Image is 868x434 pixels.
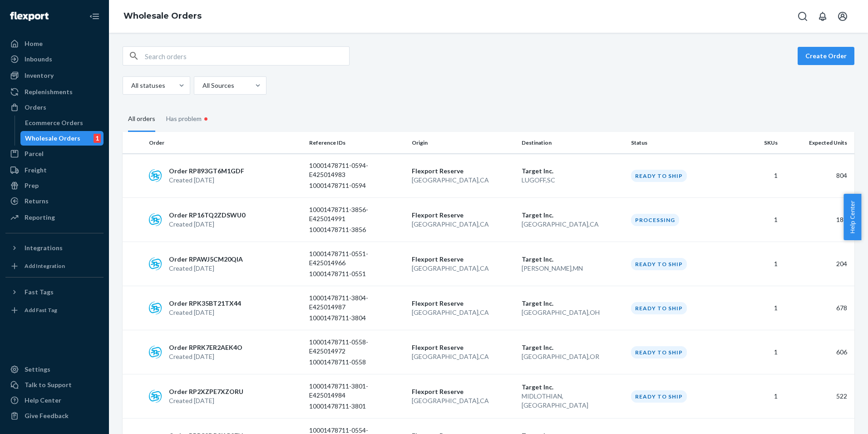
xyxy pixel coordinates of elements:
[149,390,162,403] img: sps-commerce logo
[309,293,382,312] p: 10001478711-3804-E425014987
[116,3,209,30] ol: breadcrumbs
[149,346,162,358] img: sps-commerce logo
[25,149,44,158] div: Parcel
[85,7,104,25] button: Close Navigation
[5,362,104,377] a: Settings
[843,194,861,240] button: Help Center
[309,313,382,323] p: 10001478711-3804
[5,285,104,299] button: Fast Tags
[730,330,781,374] td: 1
[412,308,514,317] p: [GEOGRAPHIC_DATA] , CA
[25,197,49,206] div: Returns
[309,181,382,190] p: 10001478711-0594
[25,118,83,127] div: Ecommerce Orders
[169,255,243,264] p: Order RPAWJ5CM20QIA
[309,382,382,400] p: 10001478711-3801-E425014984
[25,39,43,48] div: Home
[169,396,243,405] p: Created [DATE]
[5,303,104,318] a: Add Fast Tag
[5,210,104,225] a: Reporting
[814,7,832,25] button: Open notifications
[309,269,382,278] p: 10001478711-0551
[5,393,104,408] a: Help Center
[20,131,104,146] a: Wholesale Orders1
[5,146,104,161] a: Parcel
[145,47,349,65] input: Search orders
[130,81,131,90] input: All statuses
[25,134,80,143] div: Wholesale Orders
[25,262,65,270] div: Add Integration
[412,264,514,273] p: [GEOGRAPHIC_DATA] , CA
[781,132,854,154] th: Expected Units
[309,161,382,179] p: 10001478711-0594-E425014983
[522,343,624,352] p: Target Inc.
[522,308,624,317] p: [GEOGRAPHIC_DATA] , OH
[730,286,781,330] td: 1
[408,132,518,154] th: Origin
[149,169,162,182] img: sps-commerce logo
[522,299,624,308] p: Target Inc.
[169,264,243,273] p: Created [DATE]
[781,374,854,419] td: 522
[309,205,382,223] p: 10001478711-3856-E425014991
[309,249,382,267] p: 10001478711-0551-E425014966
[781,198,854,242] td: 186
[781,330,854,374] td: 606
[25,306,57,314] div: Add Fast Tag
[306,132,408,154] th: Reference IDs
[145,132,306,154] th: Order
[25,213,55,222] div: Reporting
[25,411,69,420] div: Give Feedback
[25,103,46,112] div: Orders
[631,302,687,314] div: Ready to ship
[794,7,812,25] button: Open Search Box
[798,47,854,65] button: Create Order
[25,288,54,297] div: Fast Tags
[149,302,162,314] img: sps-commerce logo
[412,167,514,176] p: Flexport Reserve
[25,243,63,252] div: Integrations
[5,100,104,115] a: Orders
[522,383,624,392] p: Target Inc.
[25,396,61,405] div: Help Center
[631,214,679,226] div: Processing
[518,132,628,154] th: Destination
[128,107,155,132] div: All orders
[5,68,104,83] a: Inventory
[25,365,50,374] div: Settings
[5,163,104,177] a: Freight
[522,255,624,264] p: Target Inc.
[730,154,781,198] td: 1
[627,132,730,154] th: Status
[522,167,624,176] p: Target Inc.
[522,392,624,410] p: MIDLOTHIAN , [GEOGRAPHIC_DATA]
[631,346,687,358] div: Ready to ship
[25,166,47,175] div: Freight
[169,387,243,396] p: Order RP2XZPE7XZORU
[5,194,104,208] a: Returns
[5,85,104,99] a: Replenishments
[730,374,781,419] td: 1
[25,71,54,80] div: Inventory
[5,178,104,193] a: Prep
[730,242,781,286] td: 1
[169,220,245,229] p: Created [DATE]
[412,299,514,308] p: Flexport Reserve
[202,113,210,125] div: •
[631,390,687,403] div: Ready to ship
[169,211,245,220] p: Order RP16TQ2ZDSWU0
[631,258,687,270] div: Ready to ship
[833,7,852,25] button: Open account menu
[94,134,101,143] div: 1
[25,55,52,64] div: Inbounds
[169,176,244,185] p: Created [DATE]
[169,167,244,176] p: Order RP893GT6M1GDF
[730,198,781,242] td: 1
[123,11,202,21] a: Wholesale Orders
[20,116,104,130] a: Ecommerce Orders
[412,211,514,220] p: Flexport Reserve
[309,358,382,367] p: 10001478711-0558
[166,106,210,132] div: Has problem
[631,170,687,182] div: Ready to ship
[25,380,72,389] div: Talk to Support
